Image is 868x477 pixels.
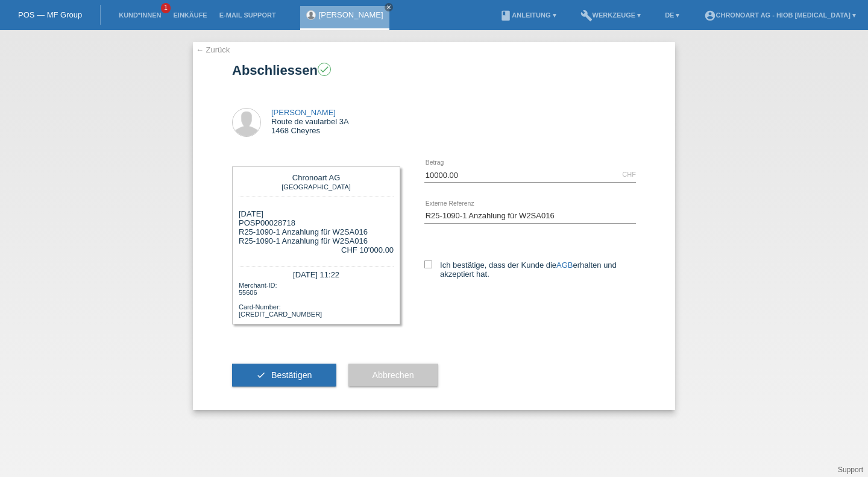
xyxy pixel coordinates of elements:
[348,364,438,387] button: Abbrechen
[373,370,414,380] span: Abbrechen
[500,10,512,22] i: book
[271,108,336,117] a: [PERSON_NAME]
[18,10,82,19] a: POS — MF Group
[232,63,636,78] h1: Abschliessen
[242,173,391,182] div: Chronoart AG
[580,10,593,22] i: build
[659,11,685,19] a: DE ▾
[424,261,636,279] label: Ich bestätige, dass der Kunde die erhalten und akzeptiert hat.
[385,3,393,11] a: close
[271,370,312,380] span: Bestätigen
[239,227,368,236] span: R25-1090-1 Anzahlung für W2SA016
[213,11,282,19] a: E-Mail Support
[574,11,647,19] a: buildWerkzeuge ▾
[239,209,368,245] div: [DATE] POSP00028718 R25-1090-1 Anzahlung für W2SA016
[698,11,863,19] a: account_circleChronoart AG - Hiob [MEDICAL_DATA] ▾
[113,11,167,19] a: Kund*innen
[319,64,330,75] i: check
[232,364,336,387] button: check Bestätigen
[196,45,230,54] a: ← Zurück
[161,3,171,13] span: 1
[256,370,266,380] i: check
[494,11,562,19] a: bookAnleitung ▾
[239,267,394,280] div: [DATE] 11:22
[167,11,213,19] a: Einkäufe
[386,4,392,10] i: close
[704,10,716,22] i: account_circle
[556,261,573,270] a: AGB
[239,280,394,318] div: Merchant-ID: 55606 Card-Number: [CREDIT_CARD_NUMBER]
[838,466,863,474] a: Support
[341,245,394,254] div: CHF 10'000.00
[319,10,383,19] a: [PERSON_NAME]
[622,171,636,178] div: CHF
[242,182,391,191] div: [GEOGRAPHIC_DATA]
[271,108,349,135] div: Route de vaularbel 3A 1468 Cheyres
